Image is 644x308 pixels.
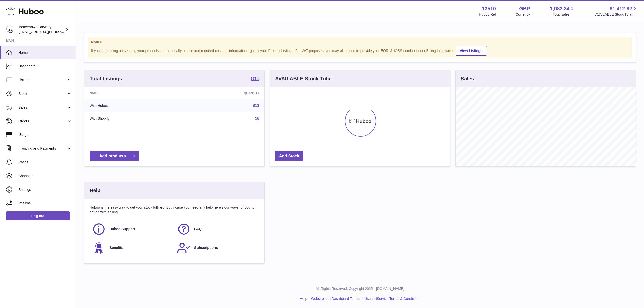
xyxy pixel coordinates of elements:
h3: Sales [461,75,474,82]
td: With Shopify [84,112,182,125]
a: 1,083.34 Total sales [550,5,576,17]
a: Benefits [92,241,172,255]
a: Add Stock [275,151,303,161]
a: Service Terms & Conditions [377,297,420,301]
li: and [309,296,420,301]
a: Add products [90,151,139,161]
span: 81,412.82 [610,5,632,12]
td: With Huboo [84,99,182,112]
span: Total sales [553,12,575,17]
a: Log out [6,211,70,220]
span: FAQ [194,227,202,231]
div: Currency [516,12,530,17]
strong: 811 [251,76,259,81]
h3: Help [90,187,100,194]
a: 811 [251,76,259,82]
div: Huboo Ref [479,12,496,17]
span: AVAILABLE Stock Total [595,12,638,17]
a: 81,412.82 AVAILABLE Stock Total [595,5,638,17]
strong: GBP [519,5,530,12]
p: Huboo is the easy way to get your stock fulfilled. But incase you need any help here's our ways f... [90,205,259,215]
span: Stock [18,91,67,96]
span: Cases [18,160,72,165]
a: 16 [255,116,259,121]
p: All Rights Reserved. Copyright 2025 - [DOMAIN_NAME] [80,286,640,291]
a: View Listings [456,46,487,56]
span: Listings [18,78,67,82]
a: 811 [253,103,259,108]
a: FAQ [177,222,257,236]
span: Channels [18,174,72,178]
span: Benefits [109,245,123,250]
span: Orders [18,119,67,124]
span: Home [18,50,72,55]
div: Beavertown Brewery [19,25,64,34]
span: Invoicing and Payments [18,146,67,151]
span: Settings [18,187,72,192]
span: Dashboard [18,64,72,69]
strong: Notice [91,40,629,45]
span: Usage [18,132,72,137]
a: Huboo Support [92,222,172,236]
div: If you're planning on sending your products internationally please add required customs informati... [91,45,629,56]
th: Name [84,87,182,99]
span: Subscriptions [194,245,218,250]
h3: Total Listings [90,75,122,82]
span: Huboo Support [109,227,135,231]
a: Website and Dashboard Terms of Use [311,297,371,301]
th: Quantity [182,87,264,99]
span: Sales [18,105,67,110]
a: Subscriptions [177,241,257,255]
span: 1,083.34 [550,5,570,12]
span: Returns [18,201,72,206]
span: [EMAIL_ADDRESS][PERSON_NAME][DOMAIN_NAME] [19,30,102,34]
img: kit.lowe@beavertownbrewery.co.uk [6,26,14,33]
strong: 13510 [482,5,496,12]
a: Help [300,297,307,301]
h3: AVAILABLE Stock Total [275,75,332,82]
